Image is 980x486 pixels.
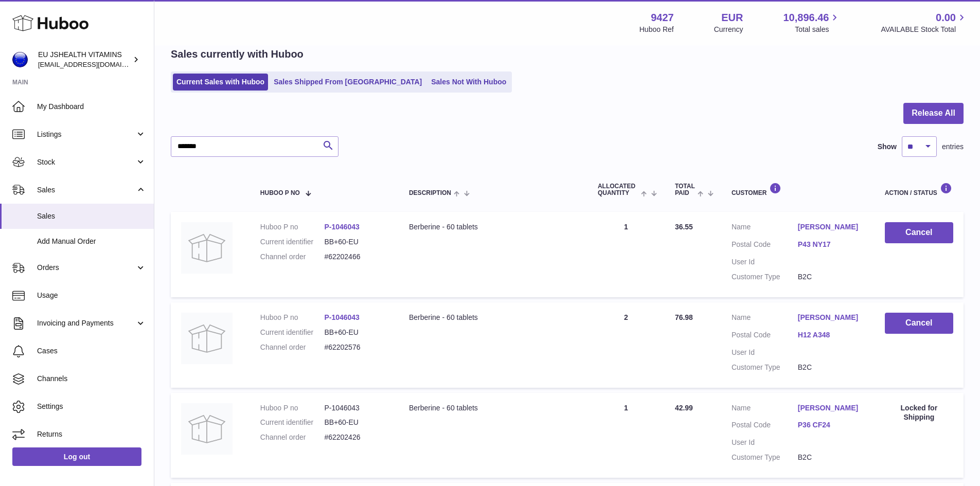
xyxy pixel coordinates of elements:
dt: Huboo P no [260,403,325,413]
td: 2 [587,302,665,388]
button: Cancel [885,222,953,243]
a: 10,896.46 Total sales [783,11,841,34]
a: Current Sales with Huboo [173,74,268,91]
dt: Name [732,222,798,235]
dt: User Id [732,348,798,357]
td: 1 [587,212,665,297]
dd: BB+60-EU [324,237,388,247]
dd: #62202426 [324,433,388,442]
span: Add Manual Order [37,237,146,246]
a: Log out [12,447,141,466]
dt: Channel order [260,252,325,262]
span: Description [409,190,451,196]
a: P-1046043 [324,223,360,231]
div: Locked for Shipping [885,403,953,423]
span: Sales [37,211,146,221]
a: [PERSON_NAME] [798,313,864,322]
span: Total paid [675,183,695,196]
strong: 9427 [651,11,674,25]
strong: EUR [721,11,743,25]
dd: B2C [798,363,864,372]
div: Berberine - 60 tablets [409,222,577,232]
dt: Huboo P no [260,222,325,232]
dt: Name [732,313,798,325]
dd: #62202466 [324,252,388,262]
span: Invoicing and Payments [37,318,135,328]
div: EU JSHEALTH VITAMINS [38,50,131,69]
span: Returns [37,429,146,439]
dd: B2C [798,272,864,282]
dt: Postal Code [732,240,798,252]
a: P-1046043 [324,313,360,321]
span: 76.98 [675,313,693,321]
dt: Current identifier [260,418,325,427]
span: Usage [37,291,146,300]
dt: Current identifier [260,237,325,247]
button: Cancel [885,313,953,334]
dd: BB+60-EU [324,328,388,337]
span: Huboo P no [260,190,300,196]
span: 36.55 [675,223,693,231]
span: [EMAIL_ADDRESS][DOMAIN_NAME] [38,60,151,68]
span: Cases [37,346,146,356]
span: Total sales [795,25,841,34]
dd: P-1046043 [324,403,388,413]
dt: Name [732,403,798,416]
a: 0.00 AVAILABLE Stock Total [881,11,968,34]
dd: B2C [798,453,864,462]
span: entries [942,142,964,152]
div: Currency [714,25,743,34]
a: Sales Not With Huboo [427,74,510,91]
span: Listings [37,130,135,139]
span: AVAILABLE Stock Total [881,25,968,34]
span: 0.00 [936,11,956,25]
span: Channels [37,374,146,384]
dt: Huboo P no [260,313,325,322]
div: Action / Status [885,183,953,196]
span: Orders [37,263,135,273]
span: My Dashboard [37,102,146,112]
img: internalAdmin-9427@internal.huboo.com [12,52,28,67]
dt: Channel order [260,343,325,352]
img: no-photo.jpg [181,313,233,364]
span: Settings [37,402,146,411]
dt: Channel order [260,433,325,442]
a: [PERSON_NAME] [798,403,864,413]
div: Berberine - 60 tablets [409,313,577,322]
a: P36 CF24 [798,420,864,430]
dt: Current identifier [260,328,325,337]
button: Release All [903,103,964,124]
dt: Customer Type [732,272,798,282]
img: no-photo.jpg [181,403,233,455]
span: 10,896.46 [783,11,829,25]
a: Sales Shipped From [GEOGRAPHIC_DATA] [270,74,425,91]
div: Customer [732,183,864,196]
div: Huboo Ref [639,25,674,34]
dt: User Id [732,438,798,447]
dt: User Id [732,257,798,267]
div: Berberine - 60 tablets [409,403,577,413]
span: ALLOCATED Quantity [598,183,638,196]
dt: Customer Type [732,453,798,462]
a: P43 NY17 [798,240,864,249]
h2: Sales currently with Huboo [171,47,304,61]
dt: Postal Code [732,420,798,433]
span: 42.99 [675,404,693,412]
dd: BB+60-EU [324,418,388,427]
label: Show [878,142,897,152]
span: Stock [37,157,135,167]
img: no-photo.jpg [181,222,233,274]
span: Sales [37,185,135,195]
td: 1 [587,393,665,478]
a: H12 A348 [798,330,864,340]
dt: Customer Type [732,363,798,372]
a: [PERSON_NAME] [798,222,864,232]
dt: Postal Code [732,330,798,343]
dd: #62202576 [324,343,388,352]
